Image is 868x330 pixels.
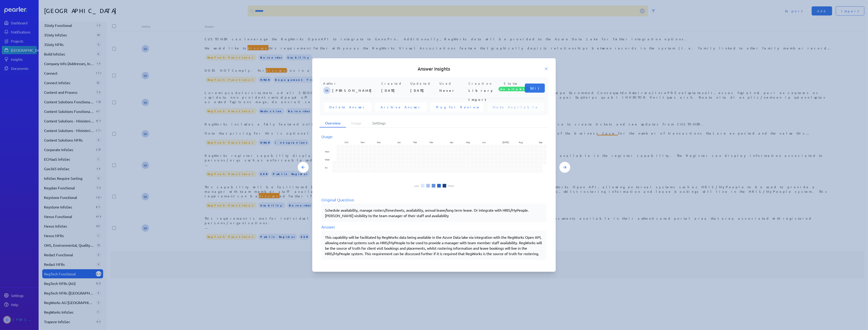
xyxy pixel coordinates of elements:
li: Settings [367,119,391,127]
p: [PERSON_NAME] [332,86,379,95]
button: Delete Answer [324,102,372,112]
text: [DATE] [502,140,509,144]
text: Apr [450,140,454,144]
p: Updated [410,81,438,86]
p: Used [439,81,467,86]
div: Original Question [321,197,547,203]
li: Less [414,184,419,187]
text: Dec [377,140,381,144]
p: Created [381,81,409,86]
p: Library Import [469,86,496,95]
h5: Answer Insights [320,66,548,72]
p: Schedule availability, manage rosters/timesheets, availability, annual leave/long term leave. Or ... [325,207,543,218]
li: More [448,184,454,187]
div: Usage [321,133,547,140]
button: Edit [525,84,545,93]
p: Creation [469,81,496,86]
span: Delete Answer [329,105,366,109]
p: Never [439,86,467,95]
span: Archive Answer [381,105,422,109]
span: Available [498,87,530,91]
p: [DATE] [381,86,409,95]
text: Sep [539,140,543,144]
text: Aug [519,140,523,144]
button: Previous Answer [298,162,309,173]
span: Make Available [493,105,539,109]
span: Edit [530,86,539,90]
text: Oct [345,140,348,144]
button: Flag for Review [431,102,484,112]
button: Archive Answer [375,102,427,112]
text: Nov [361,140,365,144]
p: Author [323,81,379,86]
text: Mar [430,140,434,144]
text: Fri [325,166,327,169]
text: Jan [397,140,401,144]
p: Status [498,81,525,86]
div: Answer [321,224,547,230]
button: Next Answer [559,162,570,173]
text: Mon [325,150,330,153]
span: Steve Ackermann [323,87,330,94]
text: May [466,140,470,144]
p: [DATE] [410,86,438,95]
text: Wed [325,158,330,161]
text: Jun [482,140,486,144]
li: Usage [346,119,367,127]
text: Feb [413,140,417,144]
button: Make Available [487,102,544,112]
li: Overview [320,119,346,127]
span: Flag for Review [436,105,478,109]
div: This capability will be facilitated by RegWorks data being available in the Azure Data lake via i... [325,234,543,256]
